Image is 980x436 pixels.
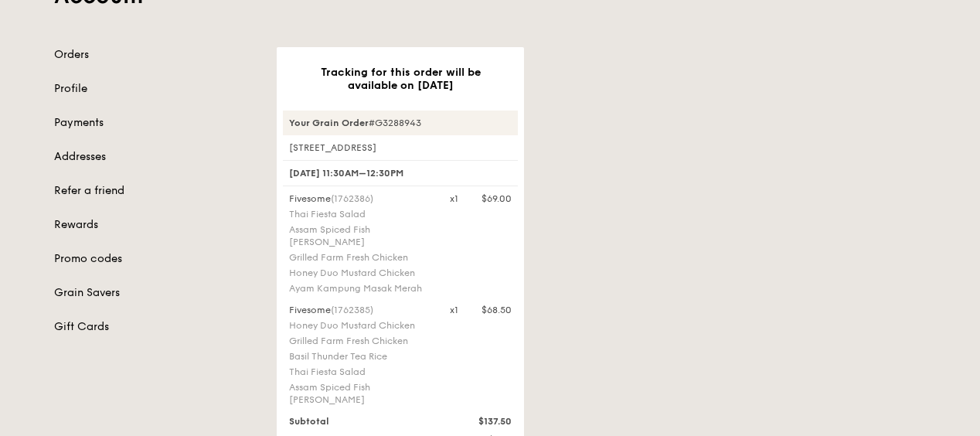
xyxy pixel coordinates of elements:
[289,223,431,248] div: Assam Spiced Fish [PERSON_NAME]
[289,251,431,264] div: Grilled Farm Fresh Chicken
[54,115,258,131] a: Payments
[54,81,258,97] a: Profile
[54,47,258,63] a: Orders
[481,304,512,316] div: $68.50
[289,208,431,220] div: Thai Fiesta Salad
[289,319,431,332] div: Honey Duo Mustard Chicken
[283,111,518,135] div: #G3288943
[441,415,521,427] div: $137.50
[289,335,431,347] div: Grilled Farm Fresh Chicken
[289,118,369,128] strong: Your Grain Order
[283,160,518,186] div: [DATE] 11:30AM–12:30PM
[450,304,458,316] div: x1
[301,66,499,92] h3: Tracking for this order will be available on [DATE]
[54,183,258,199] a: Refer a friend
[450,192,458,205] div: x1
[331,305,373,315] span: (1762385)
[54,217,258,233] a: Rewards
[289,304,431,316] div: Fivesome
[481,192,512,205] div: $69.00
[283,141,518,154] div: [STREET_ADDRESS]
[289,282,431,295] div: Ayam Kampung Masak Merah
[54,319,258,335] a: Gift Cards
[280,415,441,427] div: Subtotal
[289,366,431,378] div: Thai Fiesta Salad
[289,267,431,279] div: Honey Duo Mustard Chicken
[54,251,258,267] a: Promo codes
[54,149,258,165] a: Addresses
[289,192,431,205] div: Fivesome
[289,350,431,363] div: Basil Thunder Tea Rice
[54,285,258,301] a: Grain Savers
[289,381,431,406] div: Assam Spiced Fish [PERSON_NAME]
[331,193,373,204] span: (1762386)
